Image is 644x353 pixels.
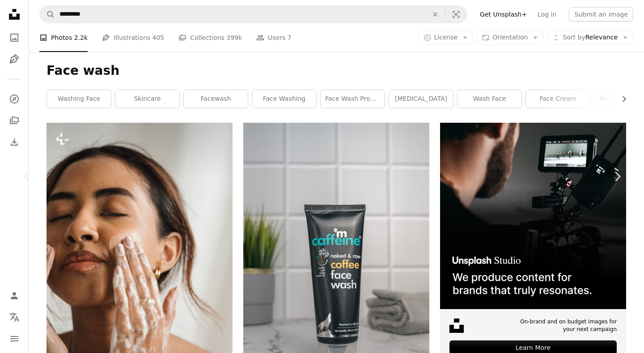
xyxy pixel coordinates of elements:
[440,123,626,309] img: file-1715652217532-464736461acbimage
[5,330,23,348] button: Menu
[475,7,532,22] a: Get Unsplash+
[47,63,626,79] h1: Face wash
[256,23,292,52] a: Users 7
[563,34,585,41] span: Sort by
[47,90,111,108] a: washing face
[532,7,562,22] a: Log in
[389,90,453,108] a: [MEDICAL_DATA]
[514,318,617,333] span: On-brand and on budget images for your next campaign
[243,249,429,257] a: a tube of coffee face wash sitting on a counter
[477,30,543,45] button: Orientation
[5,133,23,151] a: Download History
[226,33,242,43] span: 399k
[5,29,23,47] a: Photos
[425,6,445,23] button: Clear
[40,6,55,23] button: Search Unsplash
[102,23,164,52] a: Illustrations 405
[5,287,23,305] a: Log in / Sign up
[321,90,385,108] a: face wash product
[47,258,233,266] a: a woman holding her hands up to her face
[115,90,179,108] a: skincare
[492,34,528,41] span: Orientation
[252,90,316,108] a: face washing
[616,90,626,108] button: scroll list to the right
[445,6,467,23] button: Visual search
[419,30,474,45] button: License
[288,33,292,43] span: 7
[5,308,23,326] button: Language
[5,50,23,68] a: Illustrations
[569,7,633,22] button: Submit an image
[178,23,242,52] a: Collections 399k
[458,90,521,108] a: wash face
[590,133,644,220] a: Next
[547,30,633,45] button: Sort byRelevance
[153,33,165,43] span: 405
[526,90,590,108] a: face cream
[5,112,23,129] a: Collections
[449,319,464,333] img: file-1631678316303-ed18b8b5cb9cimage
[563,33,618,42] span: Relevance
[434,34,458,41] span: License
[184,90,248,108] a: facewash
[5,90,23,108] a: Explore
[39,5,467,23] form: Find visuals sitewide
